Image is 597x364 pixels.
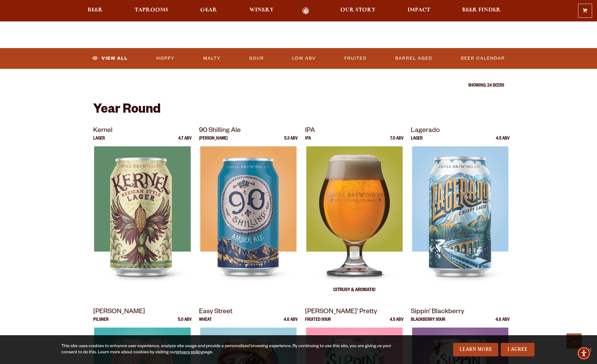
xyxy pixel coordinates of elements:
p: [PERSON_NAME]’ Pretty [305,307,404,318]
a: Impact [404,7,434,14]
span: Gear [200,8,217,13]
p: 5.0 ABV [178,318,192,328]
p: 4.5 ABV [496,137,510,146]
a: Gear [196,7,221,14]
p: 4.6 ABV [496,318,510,328]
p: [PERSON_NAME] [93,307,192,318]
a: Barrel Aged [393,51,435,66]
div: Accessibility Menu [577,347,591,360]
p: Pilsner [93,318,109,328]
a: I Agree [501,343,534,356]
p: 5.3 ABV [284,137,298,146]
a: privacy policy [176,350,202,355]
p: Showing: 24 Beers [93,84,504,88]
p: 4.7 ABV [178,137,192,146]
a: 90 Shilling Ale [PERSON_NAME] 5.3 ABV 90 Shilling Ale 90 Shilling Ale [199,126,298,299]
img: 90 Shilling Ale [200,146,297,299]
a: Winery [245,7,278,14]
p: IPA [305,126,404,137]
span: Beer Finder [462,8,501,13]
p: Lagerado [411,126,510,137]
p: 4.6 ABV [284,318,298,328]
a: View All [90,51,130,66]
p: Easy Street [199,307,298,318]
span: Our Story [340,8,376,13]
a: Beer Finder [458,7,505,14]
p: Kernel [93,126,192,137]
a: Hoppy [154,51,177,66]
img: Lagerado [412,146,508,299]
span: Winery [249,8,274,13]
a: Kernel Lager 4.7 ABV Kernel Kernel [93,126,192,299]
a: Odell Home [294,7,317,14]
img: Kernel [94,146,190,299]
a: Our Story [336,7,380,14]
a: Low ABV [290,51,318,66]
p: IPA [305,137,311,146]
span: Beer [88,8,103,13]
p: Blackberry Sour [411,318,445,328]
a: Beer [84,7,107,14]
p: 4.5 ABV [390,318,404,328]
p: Lager [93,137,105,146]
a: Malty [201,51,223,66]
p: 90 Shilling Ale [199,126,298,137]
a: Taprooms [131,7,172,14]
a: Beer Calendar [458,51,507,66]
div: This site uses cookies to enhance user experience, analyze site usage and provide a personalized ... [61,343,401,356]
a: Fruited [342,51,369,66]
a: Lagerado Lager 4.5 ABV Lagerado Lagerado [411,126,510,299]
p: Fruited Sour [305,318,331,328]
a: IPA IPA 7.0 ABV IPA IPA [305,126,404,299]
p: [PERSON_NAME] [199,137,228,146]
p: Lager [411,137,423,146]
p: Wheat [199,318,212,328]
p: 7.0 ABV [390,137,404,146]
span: Taprooms [135,8,168,13]
h2: Year Round [93,103,504,118]
span: Impact [408,8,430,13]
a: Scroll to top [566,333,582,349]
a: Learn More [453,343,498,356]
p: Sippin’ Blackberry [411,307,510,318]
img: IPA [306,146,402,299]
a: Sour [247,51,266,66]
